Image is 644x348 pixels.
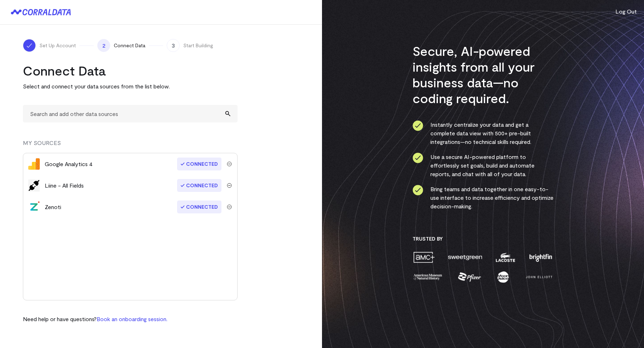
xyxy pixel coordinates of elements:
img: ico-check-circle-0286c843c050abce574082beb609b3a87e49000e2dbcf9c8d101413686918542.svg [413,153,423,163]
span: 2 [97,39,110,52]
span: Connected [177,200,221,213]
span: Set Up Account [39,42,76,49]
p: Need help or have questions? [23,315,167,323]
li: Instantly centralize your data and get a complete data view with 500+ pre-built integrations—no t... [413,120,554,146]
span: Connected [177,158,221,170]
li: Use a secure AI-powered platform to effortlessly set goals, build and automate reports, and chat ... [413,153,554,178]
img: ico-check-circle-0286c843c050abce574082beb609b3a87e49000e2dbcf9c8d101413686918542.svg [413,185,423,195]
span: Connect Data [114,42,145,49]
a: Book an onboarding session. [97,315,167,322]
img: default-18c5c2a3d62445d454f7cabd3bd2b259af443189a3587dd444f5ee89f9c2f5c0.png [28,179,40,192]
li: Bring teams and data together in one easy-to-use interface to increase efficiency and optimize de... [413,185,554,211]
span: Connected [177,179,221,192]
img: sweetgreen-51a9cfd6e7f577b5d2973e4b74db2d3c444f7f1023d7d3914010f7123f825463.png [447,251,483,264]
img: google_analytics_4-633564437f1c5a1f80ed481c8598e5be587fdae20902a9d236da8b1a77aec1de.svg [28,158,40,170]
div: Google Analytics 4 [45,160,93,168]
img: amc-451ba355745a1e68da4dd692ff574243e675d7a235672d558af61b69e36ec7f3.png [413,251,435,264]
h2: Connect Data [23,63,238,78]
img: moon-juice-8ce53f195c39be87c9a230f0550ad6397bce459ce93e102f0ba2bdfd7b7a5226.png [496,271,510,283]
span: Start Building [183,42,213,49]
div: Liine - All Fields [45,181,84,190]
button: Log Out [615,7,637,16]
img: brightfin-814104a60bf555cbdbde4872c1947232c4c7b64b86a6714597b672683d806f7b.png [528,251,553,264]
img: trash-ca1c80e1d16ab71a5036b7411d6fcb154f9f8364eee40f9fb4e52941a92a1061.svg [227,204,232,209]
h3: Secure, AI-powered insights from all your business data—no coding required. [413,43,554,106]
div: Zenoti [45,203,61,211]
img: pfizer-ec50623584d330049e431703d0cb127f675ce31f452716a68c3f54c01096e829.png [457,271,482,283]
img: zenoti-194c985fe9eacaa04e68e34f257d5e3c43ae2c59fc6fa0140e82a6e944c31cf9.png [28,201,40,213]
span: 3 [167,39,180,52]
img: trash-ca1c80e1d16ab71a5036b7411d6fcb154f9f8364eee40f9fb4e52941a92a1061.svg [227,183,232,188]
img: trash-ca1c80e1d16ab71a5036b7411d6fcb154f9f8364eee40f9fb4e52941a92a1061.svg [227,161,232,166]
h3: Trusted By [413,236,554,242]
img: john-elliott-7c54b8592a34f024266a72de9d15afc68813465291e207b7f02fde802b847052.png [525,271,553,283]
input: Search and add other data sources [23,105,238,122]
img: lacoste-ee8d7bb45e342e37306c36566003b9a215fb06da44313bcf359925cbd6d27eb6.png [495,251,516,264]
img: ico-check-circle-0286c843c050abce574082beb609b3a87e49000e2dbcf9c8d101413686918542.svg [413,120,423,131]
img: ico-check-white-f112bc9ae5b8eaea75d262091fbd3bded7988777ca43907c4685e8c0583e79cb.svg [26,42,33,49]
p: Select and connect your data sources from the list below. [23,82,238,91]
img: amnh-fc366fa550d3bbd8e1e85a3040e65cc9710d0bea3abcf147aa05e3a03bbbee56.png [413,271,443,283]
div: MY SOURCES [23,139,238,153]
